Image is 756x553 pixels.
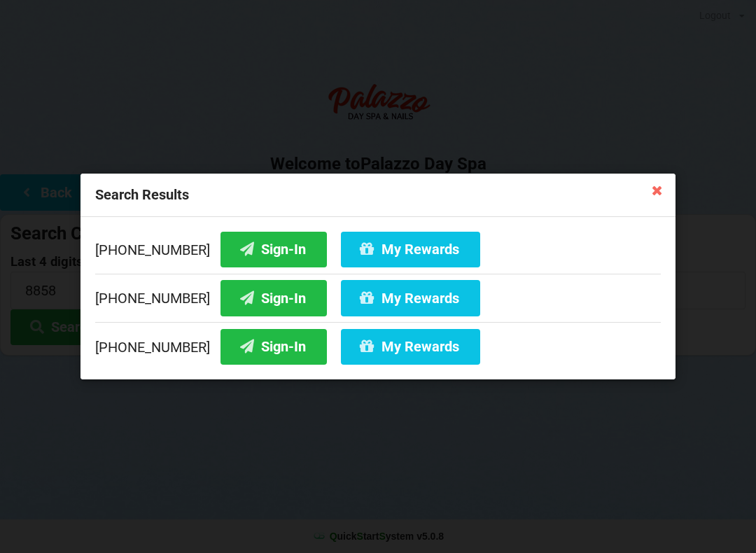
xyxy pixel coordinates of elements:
[220,232,327,267] button: Sign-In
[95,322,661,365] div: [PHONE_NUMBER]
[95,232,661,274] div: [PHONE_NUMBER]
[80,174,675,217] div: Search Results
[341,280,480,316] button: My Rewards
[95,274,661,323] div: [PHONE_NUMBER]
[220,329,327,365] button: Sign-In
[341,232,480,267] button: My Rewards
[341,329,480,365] button: My Rewards
[220,280,327,316] button: Sign-In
